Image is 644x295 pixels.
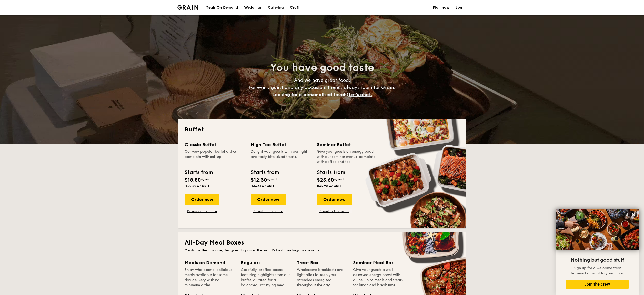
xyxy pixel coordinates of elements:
[241,259,291,266] div: Regulars
[349,92,372,97] span: Let's chat.
[185,259,235,266] div: Meals on Demand
[251,149,311,165] div: Delight your guests with our light and tasty bite-sized treats.
[334,177,344,181] span: /guest
[317,209,352,213] a: Download the menu
[185,177,201,183] span: $18.80
[353,259,403,266] div: Seminar Meal Box
[566,280,629,289] button: Join the crew
[571,257,624,263] span: Nothing but good stuff
[270,62,374,74] span: You have good taste
[629,211,638,219] button: Close
[185,169,213,176] div: Starts from
[185,141,245,148] div: Classic Buffet
[297,267,347,288] div: Wholesome breakfasts and light bites to keep your attendees energised throughout the day.
[177,5,198,10] img: Grain
[317,141,377,148] div: Seminar Buffet
[201,177,211,181] span: /guest
[353,267,403,288] div: Give your guests a well-deserved energy boost with a line-up of meals and treats for lunch and br...
[185,267,235,288] div: Enjoy wholesome, delicious meals available for same-day delivery with no minimum order.
[272,92,349,97] span: Looking for a personalised touch?
[570,266,625,276] span: Sign up for a welcome treat delivered straight to your inbox.
[317,177,334,183] span: $25.60
[297,259,347,266] div: Treat Box
[251,184,274,188] span: ($13.41 w/ GST)
[251,209,286,213] a: Download the menu
[185,209,219,213] a: Download the menu
[317,169,345,176] div: Starts from
[185,149,245,165] div: Our very popular buffet dishes, complete with set-up.
[185,194,219,205] div: Order now
[251,141,311,148] div: High Tea Buffet
[317,194,352,205] div: Order now
[317,184,341,188] span: ($27.90 w/ GST)
[177,5,198,10] a: Logotype
[185,239,459,247] h2: All-Day Meal Boxes
[185,126,459,134] h2: Buffet
[249,77,395,97] span: And we have great food. For every guest and any occasion, there’s always room for Grain.
[185,248,459,253] div: Meals crafted for one, designed to power the world's best meetings and events.
[185,184,209,188] span: ($20.49 w/ GST)
[241,267,291,288] div: Carefully-crafted boxes featuring highlights from our buffet, curated for a balanced, satisfying ...
[556,209,639,250] img: DSC07876-Edit02-Large.jpeg
[251,177,267,183] span: $12.30
[251,194,286,205] div: Order now
[251,169,279,176] div: Starts from
[267,177,277,181] span: /guest
[317,149,377,165] div: Give your guests an energy boost with our seminar menus, complete with coffee and tea.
